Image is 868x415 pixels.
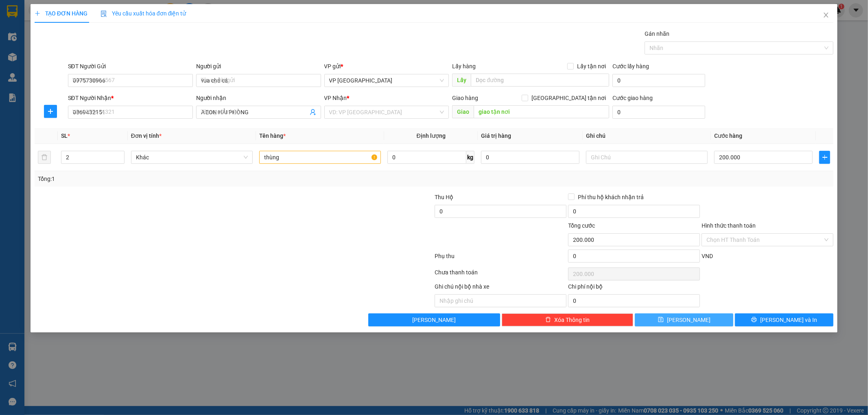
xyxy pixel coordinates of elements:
span: Phí thu hộ khách nhận trả [575,193,647,202]
span: plus [44,108,57,115]
span: Giao hàng [452,95,478,101]
span: close [823,12,829,18]
button: plus [44,105,57,118]
span: printer [751,317,757,323]
span: Thu Hộ [435,194,453,200]
span: SL [61,133,68,139]
span: VND [702,253,713,259]
div: Người nhận [196,93,321,102]
span: Lấy [452,74,471,87]
input: Ghi Chú [586,151,708,164]
input: Cước lấy hàng [612,74,705,87]
span: Đơn vị tính [131,133,162,139]
span: Tên hàng [259,133,286,139]
input: Dọc đường [471,74,609,87]
th: Ghi chú [583,128,711,144]
label: Cước lấy hàng [612,63,649,70]
span: Xóa Thông tin [554,315,590,324]
span: VP Nhận [324,95,347,101]
label: Hình thức thanh toán [702,222,756,229]
span: Lấy tận nơi [574,62,609,71]
div: SĐT Người Gửi [68,62,193,71]
span: delete [545,317,551,323]
input: Cước giao hàng [612,106,705,119]
span: plus [35,11,40,16]
input: Dọc đường [474,105,609,118]
input: 0 [481,151,579,164]
div: Chi phí nội bộ [568,282,700,294]
div: Chưa thanh toán [434,268,568,282]
span: TẠO ĐƠN HÀNG [35,10,87,17]
div: Phụ thu [434,252,568,266]
label: Gán nhãn [645,30,669,37]
span: VP Mỹ Đình [329,74,444,87]
span: kg [466,151,474,164]
div: Tổng: 1 [38,174,335,183]
div: SĐT Người Nhận [68,93,193,102]
span: Giao [452,105,474,118]
input: Nhập ghi chú [435,294,566,307]
label: Cước giao hàng [612,95,653,101]
button: save[PERSON_NAME] [635,313,733,326]
span: Lấy hàng [452,63,476,70]
span: [PERSON_NAME] [667,315,711,324]
button: Close [815,4,837,27]
span: plus [820,154,830,161]
span: [PERSON_NAME] [412,315,456,324]
span: Giá trị hàng [481,133,511,139]
button: printer[PERSON_NAME] và In [735,313,833,326]
span: Tổng cước [568,222,595,229]
button: [PERSON_NAME] [368,313,500,326]
span: Cước hàng [714,133,742,139]
input: VD: Bàn, Ghế [259,151,381,164]
div: VP gửi [324,62,449,71]
span: [PERSON_NAME] và In [760,315,817,324]
button: deleteXóa Thông tin [502,313,634,326]
div: Người gửi [196,62,321,71]
div: Ghi chú nội bộ nhà xe [435,282,566,294]
span: save [658,317,664,323]
span: Định lượng [417,133,446,139]
span: Yêu cầu xuất hóa đơn điện tử [101,10,186,17]
span: Khác [136,151,248,163]
button: delete [38,151,51,164]
img: icon [101,11,107,17]
span: [GEOGRAPHIC_DATA] tận nơi [528,93,609,102]
button: plus [819,151,830,164]
span: user-add [310,109,316,115]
